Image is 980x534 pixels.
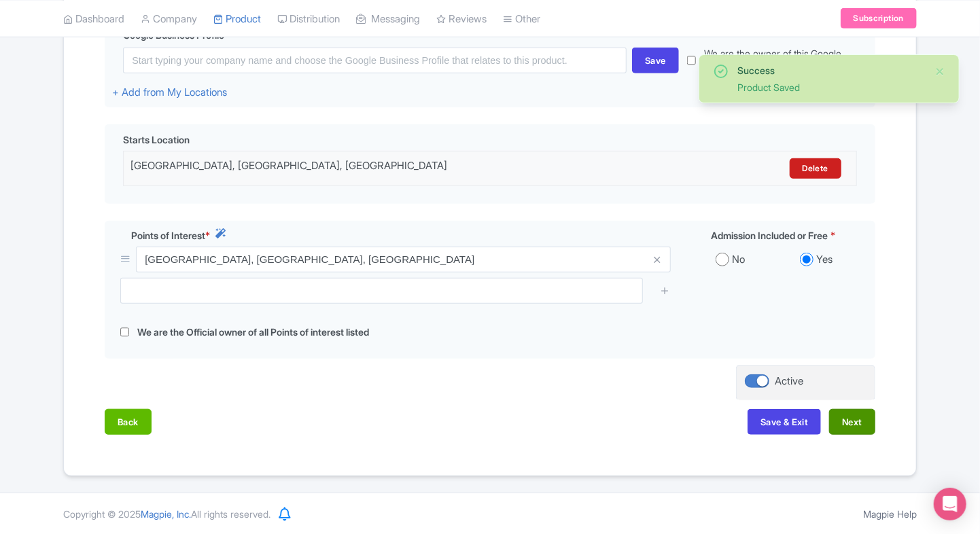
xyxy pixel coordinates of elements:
[123,132,190,147] span: Starts Location
[737,63,924,77] div: Success
[816,252,833,268] label: Yes
[137,325,369,340] label: We are the Official owner of all Points of interest listed
[130,158,669,179] div: [GEOGRAPHIC_DATA], [GEOGRAPHIC_DATA], [GEOGRAPHIC_DATA]
[141,508,191,520] span: Magpie, Inc.
[711,228,828,243] span: Admission Included or Free
[732,252,745,268] label: No
[123,48,627,73] input: Start typing your company name and choose the Google Business Profile that relates to this product.
[829,409,875,435] button: Next
[841,8,917,29] a: Subscription
[790,158,841,179] a: Delete
[737,80,924,94] div: Product Saved
[863,508,917,520] a: Magpie Help
[704,46,868,75] label: We are the owner of this Google Business Profile
[934,63,945,79] button: Close
[105,409,152,435] button: Back
[775,374,803,389] div: Active
[112,86,227,99] a: + Add from My Locations
[632,48,679,73] div: Save
[748,409,821,435] button: Save & Exit
[131,228,205,243] span: Points of Interest
[934,488,966,520] div: Open Intercom Messenger
[55,507,279,521] div: Copyright © 2025 All rights reserved.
